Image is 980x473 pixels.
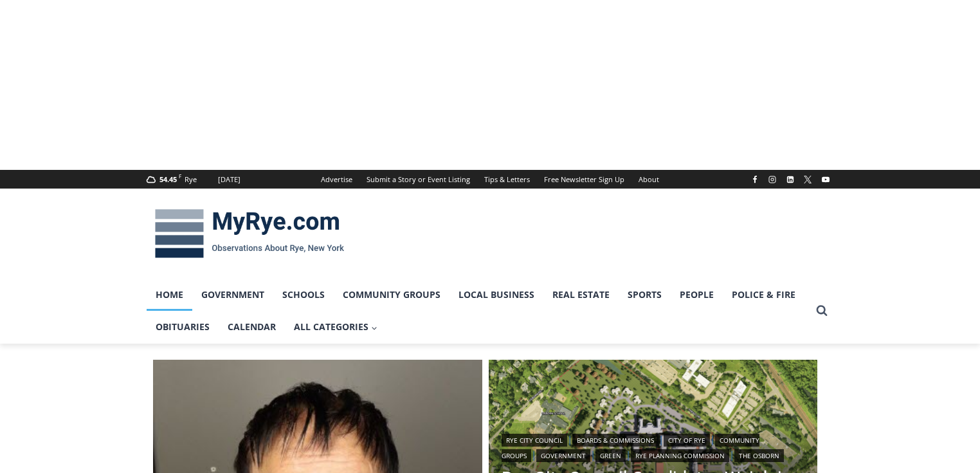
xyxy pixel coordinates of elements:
[800,172,815,187] a: X
[502,431,805,462] div: | | | | | | |
[285,311,386,343] a: All Categories
[747,172,763,187] a: Facebook
[477,170,537,189] a: Tips & Letters
[818,172,833,187] a: YouTube
[572,434,658,447] a: Boards & Commissions
[147,279,810,344] nav: Primary Navigation
[664,434,710,447] a: City of Rye
[159,174,177,184] span: 54.45
[314,170,666,189] nav: Secondary Navigation
[147,311,219,343] a: Obituaries
[359,170,477,189] a: Submit a Story or Event Listing
[619,279,671,311] a: Sports
[537,170,631,189] a: Free Newsletter Sign Up
[179,172,181,180] span: F
[595,449,626,462] a: Green
[671,279,723,311] a: People
[536,449,590,462] a: Government
[334,279,449,311] a: Community Groups
[219,311,285,343] a: Calendar
[185,174,197,185] div: Rye
[147,200,352,267] img: MyRye.com
[218,174,240,185] div: [DATE]
[502,434,567,447] a: Rye City Council
[314,170,359,189] a: Advertise
[192,279,273,311] a: Government
[765,172,780,187] a: Instagram
[631,449,729,462] a: Rye Planning Commission
[631,170,666,189] a: About
[273,279,334,311] a: Schools
[294,320,377,334] span: All Categories
[810,299,833,322] button: View Search Form
[147,279,192,311] a: Home
[449,279,543,311] a: Local Business
[734,449,784,462] a: The Osborn
[543,279,619,311] a: Real Estate
[783,172,798,187] a: Linkedin
[723,279,804,311] a: Police & Fire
